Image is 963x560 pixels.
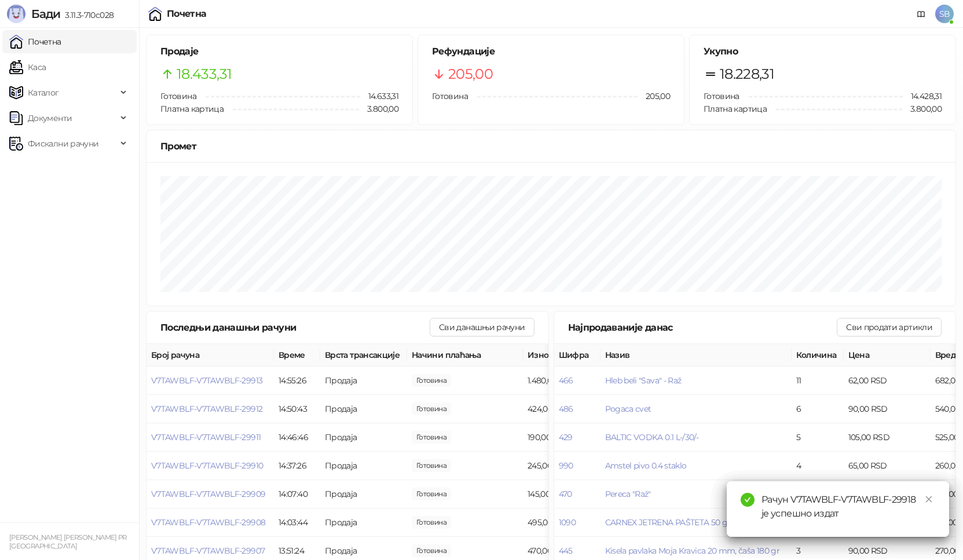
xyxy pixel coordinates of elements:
td: Продаја [320,480,407,508]
a: Почетна [9,30,61,53]
button: V7TAWBLF-V7TAWBLF-29913 [151,375,262,386]
span: Платна картица [160,104,224,114]
td: Продаја [320,423,407,452]
span: 424,00 [412,402,451,415]
button: V7TAWBLF-V7TAWBLF-29907 [151,546,265,556]
a: Каса [9,56,46,79]
span: 470,00 [412,544,451,557]
td: 424,00 RSD [523,395,610,423]
span: SB [935,5,954,23]
span: 145,00 [412,488,451,500]
td: 14:37:26 [274,452,320,480]
span: 245,00 [412,459,451,472]
td: 245,00 RSD [523,452,610,480]
span: Готовина [704,91,739,101]
div: Почетна [167,9,207,19]
span: Kisela pavlaka Moja Kravica 20 mm, čaša 180 gr [605,546,780,556]
span: Каталог [28,81,59,104]
th: Време [274,344,320,367]
button: 445 [559,546,573,556]
span: V7TAWBLF-V7TAWBLF-29910 [151,460,263,471]
td: Продаја [320,452,407,480]
button: Hleb beli "Sava" - Raž [605,375,682,386]
a: Документација [912,5,931,23]
td: 4 [792,480,844,508]
span: Готовина [160,91,196,101]
td: Продаја [320,395,407,423]
td: 14:55:26 [274,367,320,395]
div: Најпродаваније данас [568,320,837,335]
button: V7TAWBLF-V7TAWBLF-29908 [151,517,265,528]
span: 14.428,31 [903,90,942,103]
button: V7TAWBLF-V7TAWBLF-29909 [151,489,265,499]
td: Продаја [320,367,407,395]
div: Рачун V7TAWBLF-V7TAWBLF-29918 је успешно издат [761,493,935,521]
span: 190,00 [412,431,451,444]
small: [PERSON_NAME] [PERSON_NAME] PR [GEOGRAPHIC_DATA] [9,533,127,550]
span: Бади [31,7,60,21]
button: 470 [559,489,572,499]
td: 6 [792,395,844,423]
button: 1090 [559,517,576,528]
span: check-circle [741,493,755,507]
button: 990 [559,460,573,471]
span: 205,00 [448,63,493,85]
img: Logo [7,5,25,23]
button: 466 [559,375,573,386]
div: Последњи данашњи рачуни [160,320,430,335]
span: 18.228,31 [720,63,774,85]
th: Начини плаћања [407,344,523,367]
span: 3.800,00 [359,103,398,115]
button: 486 [559,404,573,414]
th: Износ [523,344,610,367]
button: Pogaca cvet [605,404,651,414]
td: 145,00 RSD [523,480,610,508]
button: Сви данашњи рачуни [430,318,534,336]
h5: Продаје [160,45,398,58]
span: Фискални рачуни [28,132,98,155]
div: Промет [160,139,942,153]
th: Шифра [554,344,600,367]
button: CARNEX JETRENA PAŠTETA 50 gr [605,517,731,528]
span: Готовина [432,91,468,101]
td: 105,00 RSD [844,423,931,452]
span: 14.633,31 [360,90,398,103]
td: 1.480,00 RSD [523,367,610,395]
td: 62,00 RSD [844,367,931,395]
button: V7TAWBLF-V7TAWBLF-29912 [151,404,262,414]
h5: Рефундације [432,45,670,58]
span: 3.800,00 [902,103,942,115]
button: Pereca "Raž" [605,489,651,499]
td: 5 [792,423,844,452]
button: V7TAWBLF-V7TAWBLF-29911 [151,432,261,442]
button: BALTIC VODKA 0.1 L-/30/- [605,432,699,442]
td: Продаја [320,508,407,537]
span: 18.433,31 [177,63,232,85]
th: Врста трансакције [320,344,407,367]
td: 14:46:46 [274,423,320,452]
button: 429 [559,432,573,442]
button: Amstel pivo 0.4 staklo [605,460,687,471]
th: Назив [600,344,792,367]
td: 11 [792,367,844,395]
span: 495,00 [412,516,451,529]
td: 190,00 RSD [523,423,610,452]
td: 45,00 RSD [844,480,931,508]
th: Цена [844,344,931,367]
span: 1.480,00 [412,374,451,387]
td: 495,00 RSD [523,508,610,537]
h5: Укупно [704,45,942,58]
td: 90,00 RSD [844,395,931,423]
a: Close [922,493,935,506]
